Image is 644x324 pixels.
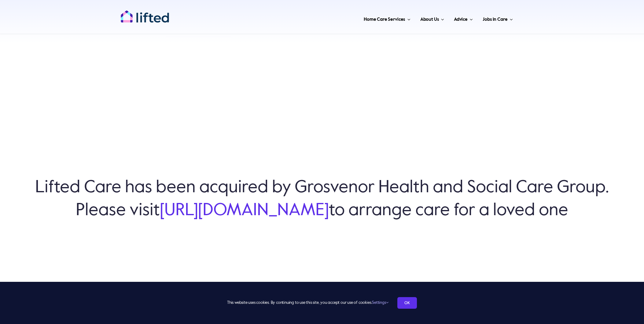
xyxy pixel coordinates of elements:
a: [URL][DOMAIN_NAME] [160,202,329,219]
nav: Main Menu [189,9,515,28]
h6: Lifted Care has been acquired by Grosvenor Health and Social Care Group. Please visit to arrange ... [31,176,613,222]
a: Settings [372,301,388,305]
span: Advice [454,15,468,24]
span: This website uses cookies. By continuing to use this site, you accept our use of cookies. [227,298,388,308]
a: Advice [452,9,475,28]
span: Jobs in Care [483,15,507,24]
a: OK [397,297,417,309]
span: Home Care Services [364,15,405,24]
span: About Us [420,15,439,24]
a: Jobs in Care [481,9,515,28]
a: lifted-logo [120,10,169,16]
a: About Us [418,9,446,28]
a: Home Care Services [362,9,412,28]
